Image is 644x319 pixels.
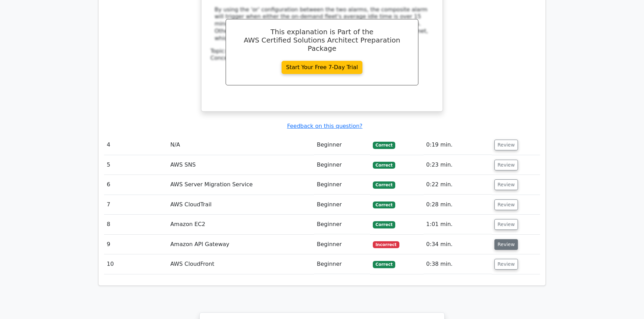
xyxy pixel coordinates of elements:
[104,235,168,254] td: 9
[314,135,370,155] td: Beginner
[373,201,395,208] span: Correct
[494,160,518,170] button: Review
[168,215,314,234] td: Amazon EC2
[424,195,492,215] td: 0:28 min.
[210,48,434,55] div: Topic:
[168,175,314,195] td: AWS Server Migration Service
[424,155,492,175] td: 0:23 min.
[104,195,168,215] td: 7
[104,215,168,234] td: 8
[424,175,492,195] td: 0:22 min.
[168,195,314,215] td: AWS CloudTrail
[104,175,168,195] td: 6
[494,239,518,250] button: Review
[314,235,370,254] td: Beginner
[494,179,518,190] button: Review
[424,254,492,274] td: 0:38 min.
[215,6,429,42] div: By using the 'or' configuration between the two alarms, the composite alarm will trigger when eit...
[494,140,518,150] button: Review
[314,175,370,195] td: Beginner
[104,155,168,175] td: 5
[104,135,168,155] td: 4
[373,162,395,169] span: Correct
[168,254,314,274] td: AWS CloudFront
[314,254,370,274] td: Beginner
[210,55,434,62] div: Concept:
[424,135,492,155] td: 0:19 min.
[168,155,314,175] td: AWS SNS
[424,235,492,254] td: 0:34 min.
[494,259,518,270] button: Review
[168,135,314,155] td: N/A
[373,241,399,248] span: Incorrect
[314,155,370,175] td: Beginner
[314,195,370,215] td: Beginner
[373,142,395,149] span: Correct
[373,181,395,188] span: Correct
[424,215,492,234] td: 1:01 min.
[314,215,370,234] td: Beginner
[494,199,518,210] button: Review
[168,235,314,254] td: Amazon API Gateway
[373,261,395,268] span: Correct
[282,61,362,74] a: Start Your Free 7-Day Trial
[287,123,362,129] a: Feedback on this question?
[104,254,168,274] td: 10
[494,219,518,230] button: Review
[373,221,395,228] span: Correct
